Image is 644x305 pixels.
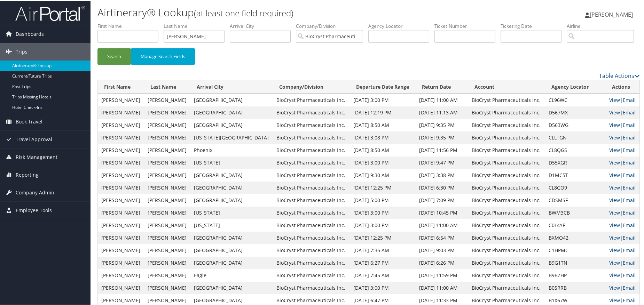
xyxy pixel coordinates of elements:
td: [DATE] 7:09 PM [416,193,468,206]
td: BioCryst Pharmaceuticals Inc. [273,281,350,294]
td: CDSMSF [545,193,606,206]
td: [DATE] 3:00 PM [350,281,416,294]
td: [US_STATE] [190,156,273,168]
a: View [609,259,620,265]
td: BXMQ42 [545,231,606,243]
td: [PERSON_NAME] [98,231,144,243]
td: BioCryst Pharmaceuticals Inc. [468,193,545,206]
a: Email [623,196,636,203]
td: BioCryst Pharmaceuticals Inc. [273,206,350,218]
td: | [606,206,639,218]
td: [PERSON_NAME] [98,181,144,193]
td: [DATE] 3:00 PM [350,156,416,168]
td: BioCryst Pharmaceuticals Inc. [468,231,545,243]
td: [US_STATE] [190,218,273,231]
td: BioCryst Pharmaceuticals Inc. [468,268,545,281]
a: Email [623,284,636,290]
span: Dashboards [16,25,44,42]
th: First Name: activate to sort column ascending [98,80,144,93]
a: View [609,234,620,240]
button: Search [97,48,131,64]
td: BioCryst Pharmaceuticals Inc. [273,193,350,206]
a: Email [623,246,636,253]
th: Account: activate to sort column ascending [468,80,545,93]
td: [PERSON_NAME] [98,106,144,118]
td: [PERSON_NAME] [98,131,144,143]
td: [GEOGRAPHIC_DATA] [190,231,273,243]
label: Arrival City [230,22,296,29]
td: C1HPMC [545,243,606,256]
th: Agency Locator: activate to sort column ascending [545,80,606,93]
a: View [609,134,620,140]
td: D567MX [545,106,606,118]
a: Email [623,209,636,215]
a: Email [623,296,636,303]
td: D1MC5T [545,168,606,181]
a: View [609,96,620,103]
td: [PERSON_NAME] [144,93,190,106]
td: [PERSON_NAME] [144,281,190,294]
td: BioCryst Pharmaceuticals Inc. [468,256,545,268]
a: View [609,246,620,253]
td: [DATE] 8:50 AM [350,118,416,131]
td: | [606,118,639,131]
a: Email [623,121,636,128]
td: [PERSON_NAME] [98,218,144,231]
span: Employee Tools [16,201,52,218]
td: C0L4YF [545,218,606,231]
th: Actions [606,80,639,93]
td: [PERSON_NAME] [144,181,190,193]
td: [PERSON_NAME] [144,143,190,156]
a: Email [623,96,636,103]
td: [PERSON_NAME] [144,231,190,243]
label: Company/Division [296,22,368,29]
label: Airline [567,22,639,29]
td: [DATE] 6:26 PM [416,256,468,268]
td: [US_STATE] [190,206,273,218]
td: [GEOGRAPHIC_DATA] [190,106,273,118]
td: [DATE] 12:19 PM [350,106,416,118]
a: Email [623,171,636,178]
a: View [609,121,620,128]
th: Company/Division [273,80,350,93]
td: [GEOGRAPHIC_DATA] [190,281,273,294]
td: BioCryst Pharmaceuticals Inc. [468,243,545,256]
td: [DATE] 6:54 PM [416,231,468,243]
a: Email [623,134,636,140]
img: airportal-logo.png [15,5,85,21]
a: View [609,209,620,215]
a: [PERSON_NAME] [585,3,640,24]
td: B9BZHP [545,268,606,281]
td: BioCryst Pharmaceuticals Inc. [468,218,545,231]
td: [PERSON_NAME] [98,256,144,268]
td: [DATE] 5:00 PM [350,193,416,206]
td: | [606,256,639,268]
td: BioCryst Pharmaceuticals Inc. [468,181,545,193]
td: | [606,218,639,231]
td: [PERSON_NAME] [144,268,190,281]
td: [PERSON_NAME] [98,143,144,156]
td: BioCryst Pharmaceuticals Inc. [468,206,545,218]
td: [DATE] 9:35 PM [416,118,468,131]
td: | [606,281,639,294]
td: [PERSON_NAME] [144,218,190,231]
td: CL8QGS [545,143,606,156]
span: Travel Approval [16,130,52,147]
td: [PERSON_NAME] [98,156,144,168]
td: | [606,143,639,156]
a: View [609,146,620,153]
td: [GEOGRAPHIC_DATA] [190,118,273,131]
td: [PERSON_NAME] [144,256,190,268]
td: D563WG [545,118,606,131]
td: | [606,243,639,256]
td: CLLTGN [545,131,606,143]
td: [DATE] 7:45 AM [350,268,416,281]
td: [DATE] 12:25 PM [350,181,416,193]
td: [PERSON_NAME] [144,243,190,256]
td: | [606,93,639,106]
td: BioCryst Pharmaceuticals Inc. [273,243,350,256]
label: Ticketing Date [501,22,567,29]
a: Email [623,234,636,240]
small: (at least one field required) [194,7,293,18]
a: Email [623,184,636,190]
